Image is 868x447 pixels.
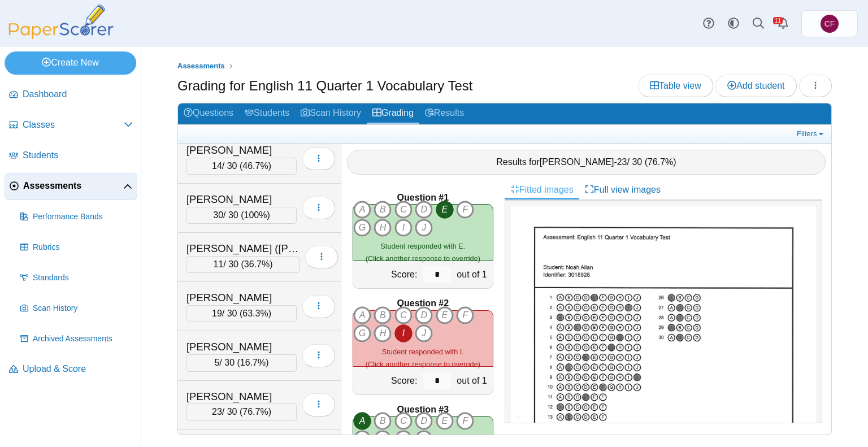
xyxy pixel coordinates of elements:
span: Christa Fredrickson [821,15,839,33]
a: Full view images [579,180,666,199]
div: out of 1 [454,261,492,288]
span: Assessments [23,180,123,192]
i: A [353,306,371,324]
i: A [353,201,371,219]
div: / 30 ( ) [186,158,297,175]
span: Rubrics [33,242,133,253]
i: I [394,324,413,342]
a: Rubrics [16,234,137,261]
a: Filters [794,128,828,140]
a: PaperScorer [5,31,118,41]
span: Classes [23,119,124,131]
i: E [436,412,454,430]
i: E [436,306,454,324]
span: 76.7% [242,407,268,416]
div: / 30 ( ) [186,403,297,420]
img: PaperScorer [5,5,118,39]
i: F [456,201,474,219]
span: Performance Bands [33,211,133,223]
span: 36.7% [244,259,270,269]
span: Dashboard [23,88,133,101]
a: Alerts [771,11,796,36]
div: [PERSON_NAME] [186,143,297,158]
i: D [415,201,433,219]
b: Question #1 [397,192,449,204]
a: Grading [367,103,419,124]
a: Add student [715,75,796,97]
h1: Grading for English 11 Quarter 1 Vocabulary Test [177,76,473,96]
span: 46.7% [242,161,268,171]
span: Student responded with E. [380,242,465,250]
small: (Click another response to override) [366,242,480,263]
i: J [415,324,433,342]
i: B [374,306,392,324]
span: 23 [212,407,222,416]
a: Scan History [16,295,137,322]
span: Add student [727,81,784,90]
span: Archived Assessments [33,333,133,345]
span: Christa Fredrickson [824,20,835,28]
a: Assessments [175,59,228,73]
div: [PERSON_NAME] ([PERSON_NAME]) [186,241,300,256]
b: Question #2 [397,297,449,310]
span: 19 [212,309,222,318]
span: Assessments [177,62,225,70]
a: Students [239,103,295,124]
i: C [394,201,413,219]
div: Score: [353,367,420,394]
span: Students [23,149,133,162]
span: 5 [214,358,219,367]
a: Dashboard [5,81,137,109]
span: 63.3% [242,309,268,318]
a: Fitted images [505,180,579,199]
div: Score: [353,261,420,288]
i: H [374,324,392,342]
i: G [353,324,371,342]
a: Upload & Score [5,356,137,383]
i: G [353,219,371,237]
span: [PERSON_NAME] [540,157,614,167]
span: 76.7% [648,157,673,167]
a: Christa Fredrickson [801,10,858,37]
i: D [415,412,433,430]
a: Archived Assessments [16,326,137,353]
i: D [415,306,433,324]
i: A [353,412,371,430]
i: E [436,201,454,219]
div: / 30 ( ) [186,354,297,371]
div: / 30 ( ) [186,305,297,322]
div: [PERSON_NAME] [186,290,297,305]
i: B [374,412,392,430]
a: Students [5,142,137,170]
small: (Click another response to override) [366,348,480,368]
div: Results for - / 30 ( ) [347,150,826,175]
span: Scan History [33,303,133,314]
i: I [394,219,413,237]
span: Table view [650,81,701,90]
i: C [394,306,413,324]
i: B [374,201,392,219]
span: 16.7% [240,358,266,367]
div: [PERSON_NAME] [186,340,297,354]
div: / 30 ( ) [186,256,300,273]
i: F [456,412,474,430]
i: J [415,219,433,237]
i: H [374,219,392,237]
div: [PERSON_NAME] [186,389,297,404]
a: Standards [16,264,137,292]
a: Table view [638,75,713,97]
a: Questions [178,103,239,124]
span: 14 [212,161,222,171]
a: Scan History [295,103,367,124]
a: Results [419,103,470,124]
b: Question #3 [397,403,449,416]
div: out of 1 [454,367,492,394]
span: 100% [244,210,267,220]
span: 11 [214,259,224,269]
span: Standards [33,272,133,284]
a: Performance Bands [16,203,137,231]
a: Create New [5,51,136,74]
div: [PERSON_NAME] [186,192,297,207]
span: 23 [617,157,627,167]
span: Upload & Score [23,363,133,375]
